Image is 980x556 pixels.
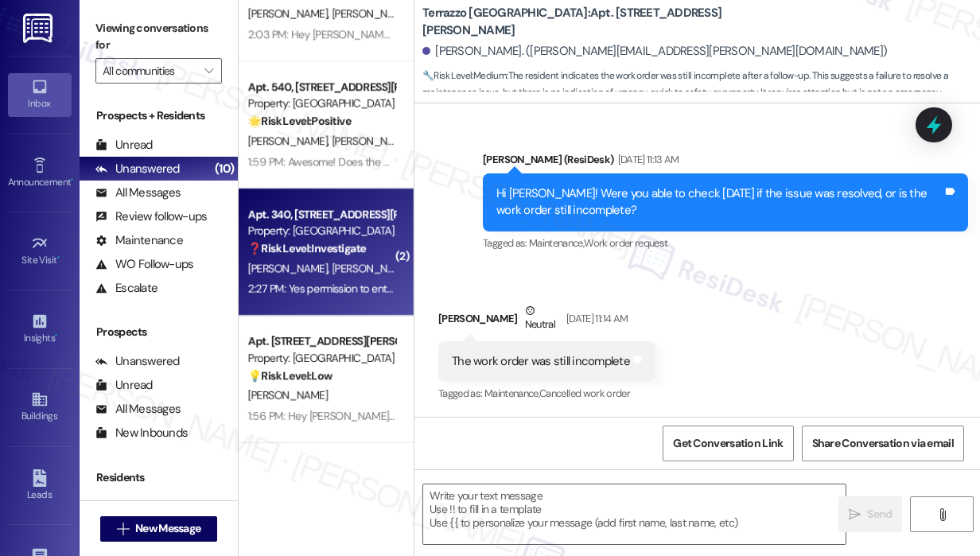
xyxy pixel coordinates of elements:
div: Unanswered [95,353,180,370]
div: All Messages [95,185,181,201]
span: Send [867,506,892,523]
div: Apt. 540, [STREET_ADDRESS][PERSON_NAME] [248,79,395,95]
span: : The resident indicates the work order was still incomplete after a follow-up. This suggests a f... [422,68,980,102]
div: The work order was still incomplete [452,353,630,370]
div: 2:27 PM: Yes permission to enter [248,282,396,296]
div: Unread [95,498,153,515]
div: [DATE] 11:14 AM [562,310,628,327]
input: All communities [103,58,196,84]
div: Tagged as: [438,382,655,405]
span: [PERSON_NAME] [332,261,412,275]
span: • [71,174,73,185]
div: 1:56 PM: Hey [PERSON_NAME], I'm glad [PERSON_NAME] was able to assist you! [248,409,616,423]
div: Tagged as: [483,231,968,255]
span: Maintenance , [529,236,584,250]
div: New Inbounds [95,425,188,441]
span: [PERSON_NAME] [248,388,328,402]
strong: 💡 Risk Level: Low [248,368,332,383]
div: Property: [GEOGRAPHIC_DATA] [248,223,395,239]
span: [PERSON_NAME] [248,261,332,275]
div: Property: [GEOGRAPHIC_DATA] [248,350,395,367]
div: (10) [211,157,238,181]
div: 2:03 PM: Hey [PERSON_NAME] and [PERSON_NAME]! Glad you love the announcement. :) [248,27,663,41]
div: Unanswered [95,161,180,177]
span: [PERSON_NAME] [248,134,332,148]
div: [PERSON_NAME]. ([PERSON_NAME][EMAIL_ADDRESS][PERSON_NAME][DOMAIN_NAME]) [422,43,887,60]
button: Get Conversation Link [663,426,793,461]
i:  [117,523,129,535]
b: Terrazzo [GEOGRAPHIC_DATA]: Apt. [STREET_ADDRESS][PERSON_NAME] [422,5,741,39]
button: New Message [100,516,218,542]
span: [PERSON_NAME] [332,134,412,148]
div: Unread [95,377,153,394]
span: Cancelled work order [539,387,630,400]
div: [PERSON_NAME] [438,302,655,341]
div: Review follow-ups [95,208,207,225]
a: Site Visit • [8,230,72,273]
div: Prospects [80,324,238,340]
i:  [849,508,861,521]
div: Unread [95,137,153,154]
span: New Message [135,520,200,537]
a: Leads [8,465,72,507]
span: Share Conversation via email [812,435,954,452]
span: Maintenance , [484,387,539,400]
span: Get Conversation Link [673,435,783,452]
div: [DATE] 11:13 AM [614,151,679,168]
label: Viewing conversations for [95,16,222,58]
a: Buildings [8,386,72,429]
button: Send [838,496,902,532]
div: Escalate [95,280,157,297]
strong: 🌟 Risk Level: Positive [248,114,351,128]
a: Inbox [8,73,72,116]
i:  [936,508,948,521]
span: Work order request [584,236,667,250]
button: Share Conversation via email [802,426,964,461]
strong: 🔧 Risk Level: Medium [422,69,507,82]
div: Prospects + Residents [80,107,238,124]
span: [PERSON_NAME] [248,6,332,21]
a: Insights • [8,308,72,351]
span: • [57,252,60,263]
i:  [204,64,213,77]
div: Residents [80,469,238,486]
div: Maintenance [95,232,183,249]
div: 1:59 PM: Awesome! Does the machine still show "not available"? [248,154,537,169]
div: Apt. [STREET_ADDRESS][PERSON_NAME] [248,333,395,350]
div: [PERSON_NAME] (ResiDesk) [483,151,968,173]
span: • [55,330,57,341]
div: Apt. 340, [STREET_ADDRESS][PERSON_NAME] [248,206,395,223]
div: Neutral [522,302,558,336]
strong: ❓ Risk Level: Investigate [248,241,366,255]
span: [PERSON_NAME] [332,6,412,21]
div: Hi [PERSON_NAME]! Were you able to check [DATE] if the issue was resolved, or is the work order s... [496,185,943,220]
div: All Messages [95,401,181,418]
div: Property: [GEOGRAPHIC_DATA] [248,95,395,112]
img: ResiDesk Logo [23,14,56,43]
div: WO Follow-ups [95,256,193,273]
